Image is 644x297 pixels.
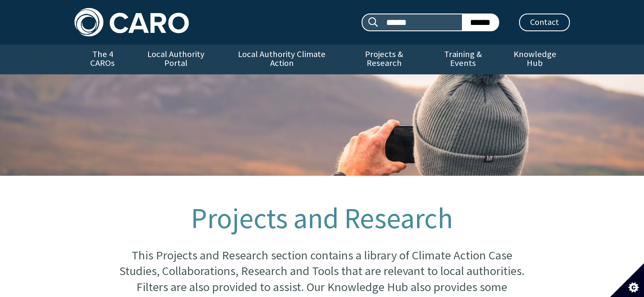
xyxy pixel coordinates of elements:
[131,45,221,74] a: Local Authority Portal
[519,14,570,31] a: Contact
[500,45,569,74] a: Knowledge Hub
[610,263,644,297] button: Set cookie preferences
[426,45,500,74] a: Training & Events
[116,203,527,234] h1: Projects and Research
[75,8,189,36] img: Caro logo
[221,45,342,74] a: Local Authority Climate Action
[75,45,131,74] a: The 4 CAROs
[342,45,426,74] a: Projects & Research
